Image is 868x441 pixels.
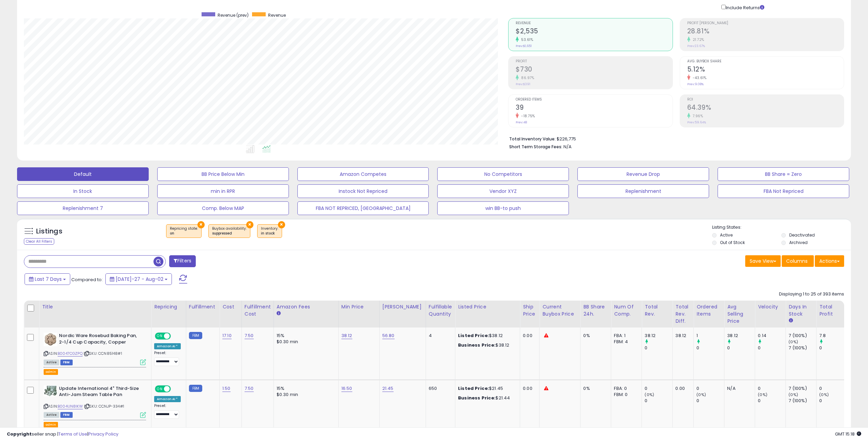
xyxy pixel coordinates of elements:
[758,392,767,397] small: (0%)
[189,303,217,310] div: Fulfillment
[745,255,781,267] button: Save View
[154,303,183,310] div: Repricing
[727,385,750,392] div: N/A
[614,385,636,392] div: FBA: 0
[583,333,606,339] div: 0%
[718,167,849,181] button: BB Share = Zero
[583,385,606,392] div: 0%
[687,104,844,113] h2: 64.39%
[687,82,704,86] small: Prev: 9.08%
[84,404,124,409] span: | SKU: CCNJP-334#1
[727,303,752,325] div: Avg Selling Price
[819,392,829,397] small: (0%)
[156,333,164,339] span: ON
[58,351,83,356] a: B0047CGZPQ
[519,37,533,42] small: 53.61%
[17,201,149,215] button: Replenishment 7
[44,369,58,375] button: admin
[712,224,851,231] p: Listing States:
[7,431,118,438] div: seller snap | |
[458,333,515,339] div: $38.12
[170,386,181,392] span: OFF
[696,333,724,339] div: 1
[789,345,816,351] div: 7 (100%)
[690,37,704,42] small: 21.72%
[819,333,847,339] div: 7.8
[88,431,118,437] a: Privacy Policy
[245,332,254,339] a: 7.50
[71,276,103,283] span: Compared to:
[687,27,844,36] h2: 28.81%
[341,385,352,392] a: 16.50
[519,113,535,119] small: -18.75%
[44,385,57,396] img: 51G9YPZxNoL._SL40_.jpg
[268,12,286,18] span: Revenue
[789,398,816,404] div: 7 (100%)
[60,360,73,365] span: FBM
[789,333,816,339] div: 7 (100%)
[577,184,709,198] button: Replenishment
[645,345,672,351] div: 0
[170,231,198,236] div: on
[189,385,202,392] small: FBM
[341,303,377,310] div: Min Price
[341,332,352,339] a: 38.12
[819,345,847,351] div: 0
[523,385,534,392] div: 0.00
[24,238,54,245] div: Clear All Filters
[516,44,532,48] small: Prev: $1,651
[509,144,562,150] b: Short Term Storage Fees:
[758,303,783,310] div: Velocity
[583,303,608,318] div: BB Share 24h.
[58,404,83,409] a: B004UN8IKW
[44,412,59,418] span: All listings currently available for purchase on Amazon
[246,221,253,228] button: ×
[690,75,707,80] small: -43.61%
[675,303,691,325] div: Total Rev. Diff.
[278,221,285,228] button: ×
[116,276,163,283] span: [DATE]-27 - Aug-02
[437,184,569,198] button: Vendor XYZ
[523,303,536,318] div: Ship Price
[297,184,429,198] button: Instock Not Repriced
[277,303,336,310] div: Amazon Fees
[44,360,59,365] span: All listings currently available for purchase on Amazon
[44,333,146,364] div: ASIN:
[542,303,577,318] div: Current Buybox Price
[277,333,333,339] div: 15%
[44,333,57,346] img: 51nb1QXYHRL._SL40_.jpg
[154,404,181,419] div: Preset:
[687,44,705,48] small: Prev: 23.67%
[170,333,181,339] span: OFF
[720,232,733,238] label: Active
[516,27,672,36] h2: $2,535
[675,385,688,392] div: 0.00
[429,303,452,318] div: Fulfillable Quantity
[154,343,181,349] div: Amazon AI *
[382,332,395,339] a: 56.80
[727,333,755,339] div: 38.12
[509,136,556,142] b: Total Inventory Value:
[614,392,636,398] div: FBM: 0
[819,385,847,392] div: 0
[516,104,672,113] h2: 39
[516,120,527,124] small: Prev: 48
[458,332,489,339] b: Listed Price:
[789,303,813,318] div: Days In Stock
[212,231,247,236] div: suppressed
[277,392,333,398] div: $0.30 min
[675,333,688,339] div: 38.12
[458,395,496,401] b: Business Price:
[696,398,724,404] div: 0
[789,240,808,245] label: Archived
[297,167,429,181] button: Amazon Competes
[523,333,534,339] div: 0.00
[789,339,798,345] small: (0%)
[789,232,815,238] label: Deactivated
[84,351,122,356] span: | SKU: CCN85148#1
[614,339,636,345] div: FBM: 4
[429,333,450,339] div: 4
[42,303,148,310] div: Title
[154,351,181,366] div: Preset:
[516,98,672,102] span: Ordered Items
